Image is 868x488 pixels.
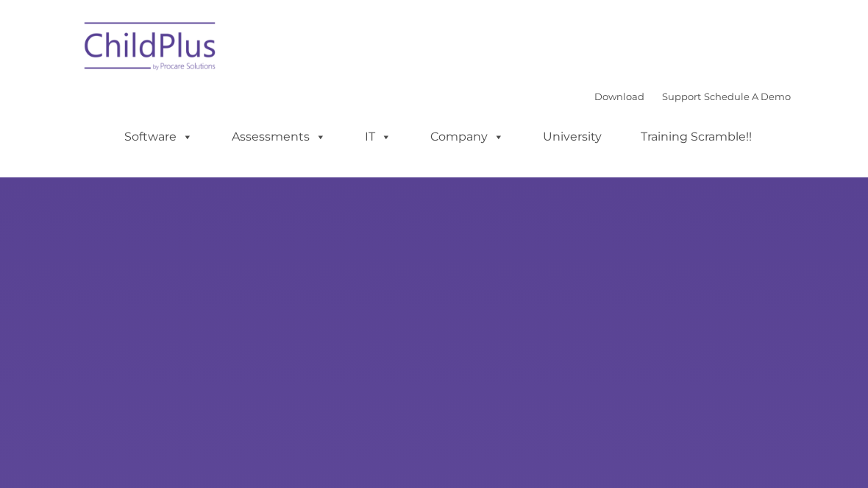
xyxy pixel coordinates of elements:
a: Download [594,91,644,102]
font: | [594,91,791,102]
a: University [528,122,616,152]
a: Software [110,122,207,152]
a: Company [416,122,519,152]
a: Support [662,91,701,102]
a: Assessments [217,122,341,152]
a: Training Scramble!! [626,122,766,152]
a: IT [350,122,406,152]
img: ChildPlus by Procare Solutions [77,12,224,85]
a: Schedule A Demo [704,91,791,102]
